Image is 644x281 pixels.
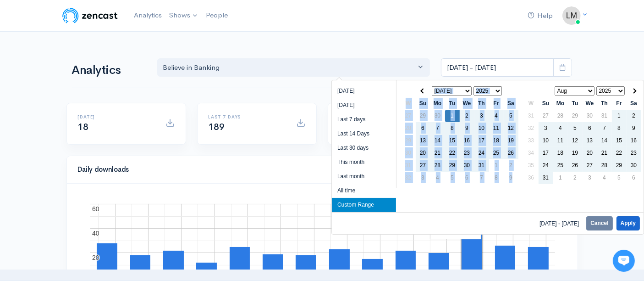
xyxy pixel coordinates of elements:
[616,216,640,230] button: Apply
[597,172,612,184] td: 4
[460,159,474,172] td: 30
[130,6,165,25] a: Analytics
[12,157,171,169] p: Find an answer quickly
[597,122,612,135] td: 7
[627,122,641,135] td: 9
[332,155,396,169] li: This month
[72,64,146,77] h1: Analytics
[568,110,583,122] td: 29
[332,141,396,155] li: Last 30 days
[583,122,597,135] td: 6
[209,121,225,133] span: 189
[612,135,627,147] td: 15
[401,159,416,172] td: 31
[401,97,416,110] th: W
[553,97,568,110] th: Mo
[445,159,460,172] td: 29
[612,110,627,122] td: 1
[59,127,110,135] span: New conversation
[92,205,99,213] text: 60
[14,122,169,140] button: New conversation
[489,97,504,110] th: Fr
[504,159,518,172] td: 2
[627,159,641,172] td: 30
[524,147,539,159] td: 34
[14,45,170,59] h1: Hi 👋
[401,172,416,184] td: 32
[474,172,489,184] td: 7
[430,110,445,122] td: 30
[568,122,583,135] td: 5
[489,135,504,147] td: 18
[568,159,583,172] td: 26
[474,97,489,110] th: Th
[539,159,553,172] td: 24
[597,147,612,159] td: 21
[613,250,635,272] iframe: gist-messenger-bubble-iframe
[416,172,430,184] td: 3
[416,135,430,147] td: 13
[460,172,474,184] td: 6
[430,147,445,159] td: 21
[489,172,504,184] td: 8
[583,159,597,172] td: 27
[539,221,583,226] span: [DATE] - [DATE]
[165,6,202,26] a: Shows
[489,110,504,122] td: 4
[627,172,641,184] td: 6
[445,135,460,147] td: 15
[78,121,88,133] span: 18
[553,110,568,122] td: 28
[627,135,641,147] td: 16
[539,172,553,184] td: 31
[597,110,612,122] td: 31
[583,135,597,147] td: 13
[14,61,170,105] h2: Just let us know if you need anything and we'll be happy to help! 🙂
[474,147,489,159] td: 24
[504,135,518,147] td: 19
[460,110,474,122] td: 2
[553,122,568,135] td: 4
[612,122,627,135] td: 8
[568,172,583,184] td: 2
[524,6,557,26] a: Help
[416,97,430,110] th: Su
[157,58,430,77] button: Believe in Banking
[445,147,460,159] td: 22
[504,110,518,122] td: 5
[504,172,518,184] td: 9
[460,147,474,159] td: 23
[568,135,583,147] td: 12
[332,127,396,141] li: Last 14 Days
[332,112,396,127] li: Last 7 days
[627,147,641,159] td: 23
[524,159,539,172] td: 35
[430,135,445,147] td: 14
[524,135,539,147] td: 33
[430,97,445,110] th: Mo
[469,228,477,235] text: 56
[474,135,489,147] td: 17
[583,147,597,159] td: 20
[553,159,568,172] td: 25
[78,114,154,119] h6: [DATE]
[524,110,539,122] td: 31
[460,97,474,110] th: We
[401,135,416,147] td: 29
[539,110,553,122] td: 27
[474,122,489,135] td: 10
[332,84,396,98] li: [DATE]
[568,147,583,159] td: 19
[612,97,627,110] th: Fr
[202,6,231,25] a: People
[92,230,99,237] text: 40
[504,147,518,159] td: 26
[553,135,568,147] td: 11
[209,114,285,119] h6: Last 7 days
[568,97,583,110] th: Tu
[612,159,627,172] td: 29
[504,97,518,110] th: Sa
[583,97,597,110] th: We
[553,172,568,184] td: 1
[434,228,468,235] text: Downloads:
